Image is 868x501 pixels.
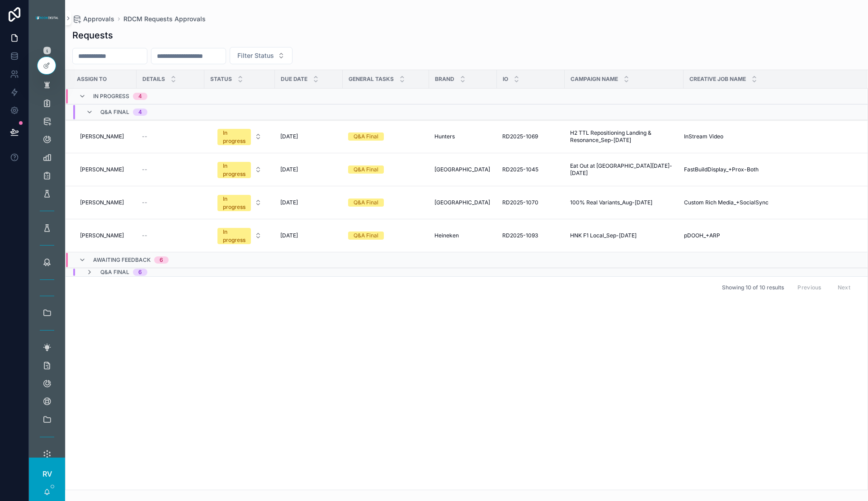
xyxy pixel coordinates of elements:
[210,190,269,215] button: Select Button
[684,199,856,206] a: Custom Rich Media_+SocialSync
[142,199,147,206] span: --
[76,195,131,210] a: [PERSON_NAME]
[281,76,307,83] span: Due Date
[142,166,199,173] a: --
[280,133,337,140] a: [DATE]
[684,199,769,206] span: Custom Rich Media_+SocialSync
[348,165,424,174] a: Q&A Final
[280,232,337,239] a: [DATE]
[160,256,163,264] div: 6
[80,133,124,140] span: [PERSON_NAME]
[142,133,199,140] a: --
[354,132,378,141] div: Q&A Final
[502,199,538,206] span: RD2025-1070
[230,47,292,64] button: Select Button
[76,129,131,144] a: [PERSON_NAME]
[354,165,378,174] div: Q&A Final
[142,232,199,239] a: --
[502,133,559,140] a: RD2025-1069
[435,76,454,83] span: Brand
[280,199,298,206] span: [DATE]
[280,199,337,206] a: [DATE]
[280,166,337,173] a: [DATE]
[502,133,538,140] span: RD2025-1069
[83,14,114,24] span: Approvals
[142,232,147,239] span: --
[570,232,678,239] a: HNK F1 Local_Sep-[DATE]
[502,166,559,173] a: RD2025-1045
[280,133,298,140] span: [DATE]
[76,228,131,243] a: [PERSON_NAME]
[354,232,378,240] div: Q&A Final
[434,232,459,239] span: Heineken
[142,199,199,206] a: --
[223,129,245,145] div: In progress
[571,76,618,83] span: Campaign Name
[210,124,269,149] button: Select Button
[210,124,269,149] a: Select Button
[80,199,124,206] span: [PERSON_NAME]
[138,93,142,100] div: 4
[223,162,245,178] div: In progress
[93,93,129,100] span: In progress
[142,166,147,173] span: --
[223,195,245,211] div: In progress
[138,269,142,276] div: 6
[684,232,856,239] a: pDOOH_+ARP
[502,166,538,173] span: RD2025-1045
[570,162,678,177] a: Eat Out at [GEOGRAPHIC_DATA][DATE]-[DATE]
[570,129,678,144] a: H2 TTL Repositioning Landing & Resonance_Sep-[DATE]
[684,232,720,239] span: pDOOH_+ARP
[77,76,107,83] span: Assign To
[123,14,206,24] a: RDCM Requests Approvals
[684,133,856,140] a: InStream Video
[100,269,129,276] span: Q&A Final
[142,76,165,83] span: Details
[223,228,245,244] div: In progress
[72,14,114,24] a: Approvals
[210,223,269,248] a: Select Button
[722,284,784,291] span: Showing 10 of 10 results
[349,76,394,83] span: General Tasks
[348,199,424,207] a: Q&A Final
[210,76,232,83] span: Status
[503,76,508,83] span: IO
[237,51,274,60] span: Filter Status
[570,199,678,206] a: 100% Real Variants_Aug-[DATE]
[80,232,124,239] span: [PERSON_NAME]
[684,166,856,173] a: FastBuildDisplay_+Prox-Both
[42,468,52,479] span: RV
[280,166,298,173] span: [DATE]
[138,109,142,116] div: 4
[76,162,131,177] a: [PERSON_NAME]
[684,166,759,173] span: FastBuildDisplay_+Prox-Both
[434,133,491,140] a: Hunters
[434,232,491,239] a: Heineken
[502,199,559,206] a: RD2025-1070
[354,199,378,207] div: Q&A Final
[434,166,490,173] span: [GEOGRAPHIC_DATA]
[348,132,424,141] a: Q&A Final
[93,256,151,264] span: Awaiting Feedback
[80,166,124,173] span: [PERSON_NAME]
[684,133,723,140] span: InStream Video
[570,199,652,206] span: 100% Real Variants_Aug-[DATE]
[34,14,60,22] img: App logo
[142,133,147,140] span: --
[348,232,424,240] a: Q&A Final
[210,157,269,182] a: Select Button
[100,109,129,116] span: Q&A Final
[434,133,455,140] span: Hunters
[72,29,113,42] h1: Requests
[434,199,491,206] a: [GEOGRAPHIC_DATA]
[210,190,269,215] a: Select Button
[570,232,637,239] span: HNK F1 Local_Sep-[DATE]
[434,166,491,173] a: [GEOGRAPHIC_DATA]
[210,223,269,248] button: Select Button
[434,199,490,206] span: [GEOGRAPHIC_DATA]
[210,157,269,182] button: Select Button
[502,232,538,239] span: RD2025-1093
